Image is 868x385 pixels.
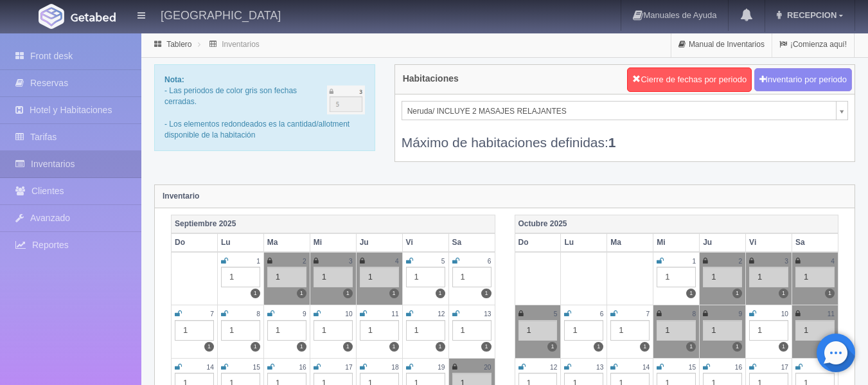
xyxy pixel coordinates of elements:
[488,258,492,265] small: 6
[627,67,752,92] button: Cierre de fechas por periodo
[828,310,835,318] small: 11
[438,310,445,318] small: 12
[345,310,352,318] small: 10
[303,310,306,318] small: 9
[671,32,772,57] a: Manual de Inventarios
[391,310,398,318] small: 11
[253,364,260,371] small: 15
[263,233,310,252] th: Ma
[436,289,445,298] label: 1
[693,310,696,318] small: 8
[395,258,399,265] small: 4
[484,310,491,318] small: 13
[436,342,445,352] label: 1
[360,320,399,341] div: 1
[831,258,835,265] small: 4
[693,258,696,265] small: 1
[251,342,260,352] label: 1
[600,310,604,318] small: 6
[732,289,742,298] label: 1
[71,12,116,22] img: Getabed
[154,64,375,151] div: - Las periodos de color gris son fechas cerradas. - Los elementos redondeados es la cantidad/allo...
[267,267,306,287] div: 1
[608,135,616,150] b: 1
[484,364,491,371] small: 20
[356,233,402,252] th: Ju
[297,289,306,298] label: 1
[784,10,837,20] span: RECEPCION
[689,364,696,371] small: 15
[314,267,353,287] div: 1
[657,267,696,287] div: 1
[314,320,353,341] div: 1
[795,320,835,341] div: 1
[452,320,492,341] div: 1
[267,320,306,341] div: 1
[481,289,491,298] label: 1
[596,364,603,371] small: 13
[210,310,214,318] small: 7
[772,32,854,57] a: ¡Comienza aquí!
[402,101,848,120] a: Neruda/ INCLUYE 2 MASAJES RELAJANTES
[221,267,260,287] div: 1
[452,267,492,287] div: 1
[166,40,191,49] a: Tablero
[389,289,399,298] label: 1
[448,233,495,252] th: Sa
[825,289,835,298] label: 1
[204,342,214,352] label: 1
[163,192,199,201] strong: Inventario
[561,233,607,252] th: Lu
[646,310,650,318] small: 7
[518,320,558,341] div: 1
[481,342,491,352] label: 1
[795,267,835,287] div: 1
[441,258,445,265] small: 5
[221,320,260,341] div: 1
[779,289,788,298] label: 1
[172,215,495,233] th: Septiembre 2025
[732,342,742,352] label: 1
[402,233,448,252] th: Vi
[784,258,788,265] small: 3
[547,342,557,352] label: 1
[391,364,398,371] small: 18
[406,320,445,341] div: 1
[550,364,557,371] small: 12
[327,85,365,114] img: cutoff.png
[754,68,852,92] button: Inventario por periodo
[297,342,306,352] label: 1
[402,120,848,152] div: Máximo de habitaciones definidas:
[345,364,352,371] small: 17
[299,364,306,371] small: 16
[554,310,558,318] small: 5
[172,233,218,252] th: Do
[303,258,306,265] small: 2
[657,320,696,341] div: 1
[640,342,650,352] label: 1
[389,342,399,352] label: 1
[594,342,603,352] label: 1
[175,320,214,341] div: 1
[349,258,353,265] small: 3
[343,342,353,352] label: 1
[686,289,696,298] label: 1
[161,6,281,22] h4: [GEOGRAPHIC_DATA]
[653,233,700,252] th: Mi
[792,233,838,252] th: Sa
[738,258,742,265] small: 2
[749,320,788,341] div: 1
[403,74,459,84] h4: Habitaciones
[310,233,356,252] th: Mi
[407,102,831,121] span: Neruda/ INCLUYE 2 MASAJES RELAJANTES
[738,310,742,318] small: 9
[256,258,260,265] small: 1
[438,364,445,371] small: 19
[39,4,64,29] img: Getabed
[217,233,263,252] th: Lu
[686,342,696,352] label: 1
[735,364,742,371] small: 16
[515,233,561,252] th: Do
[781,364,788,371] small: 17
[164,75,184,84] b: Nota:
